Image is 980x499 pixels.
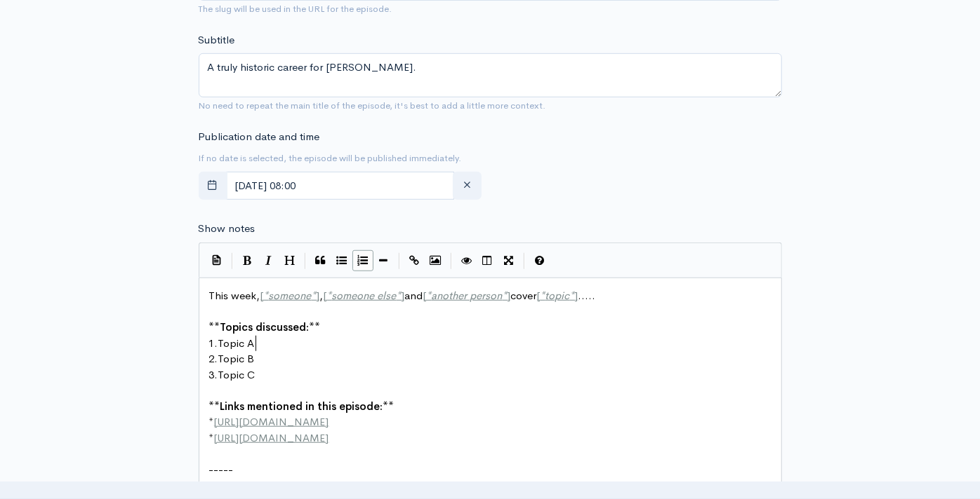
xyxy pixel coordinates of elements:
button: Bold [237,250,258,271]
span: topic [545,289,570,302]
label: Publication date and time [199,129,320,145]
span: This week, , and cover ..... [209,289,596,302]
button: toggle [199,172,227,200]
button: Quote [310,250,331,271]
i: | [305,253,306,269]
i: | [399,253,400,269]
i: | [451,253,452,269]
i: | [232,253,233,269]
small: If no date is selected, the episode will be published immediately. [199,152,462,164]
span: ] [402,289,405,302]
span: another person [432,289,503,302]
span: Topic C [218,368,256,381]
span: [ [537,289,541,302]
small: The slug will be used in the URL for the episode. [199,3,392,15]
button: Heading [279,250,300,271]
button: Generic List [331,250,352,271]
span: Topic B [218,352,255,365]
button: Create Link [404,250,425,271]
span: 1. [209,336,218,350]
span: [ [260,289,264,302]
i: | [524,253,525,269]
span: 3. [209,368,218,381]
label: Subtitle [199,32,235,48]
button: Numbered List [352,250,373,271]
span: ] [575,289,578,302]
span: someone else [332,289,397,302]
span: Links mentioned in this episode: [220,399,383,413]
span: ----- [209,463,234,476]
small: No need to repeat the main title of the episode, it's best to add a little more context. [199,100,546,111]
span: [URL][DOMAIN_NAME] [214,431,329,444]
button: Toggle Fullscreen [498,250,519,271]
span: 2. [209,352,218,365]
span: [ [324,289,327,302]
span: [URL][DOMAIN_NAME] [214,415,329,428]
button: Markdown Guide [529,250,550,271]
span: someone [269,289,312,302]
span: ] [508,289,511,302]
button: Insert Horizontal Line [373,250,395,271]
button: Toggle Side by Side [477,250,498,271]
span: ] [317,289,320,302]
label: Show notes [199,221,256,237]
span: Topic A [218,336,255,350]
button: clear [453,172,482,200]
span: Topics discussed: [220,320,310,334]
span: [ [423,289,427,302]
button: Insert Image [425,250,446,271]
button: Insert Show Notes Template [206,249,227,271]
button: Italic [258,250,279,271]
button: Toggle Preview [456,250,477,271]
